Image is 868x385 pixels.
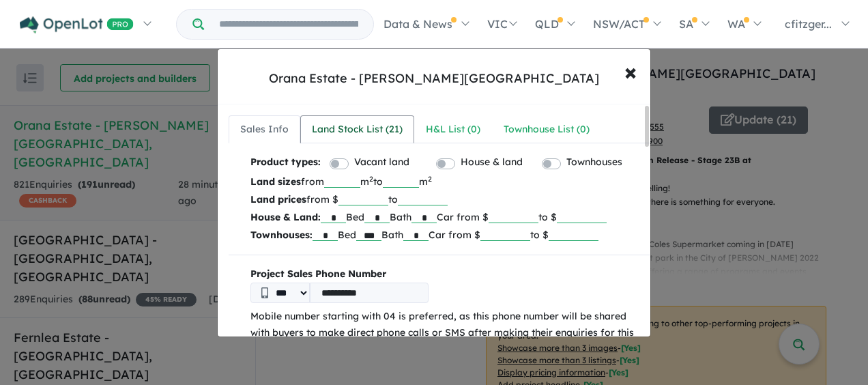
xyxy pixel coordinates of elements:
b: Project Sales Phone Number [250,266,639,283]
label: House & land [461,154,523,171]
div: Sales Info [240,122,289,138]
sup: 2 [428,174,432,184]
div: H&L List ( 0 ) [426,122,480,138]
label: Vacant land [354,154,409,171]
sup: 2 [369,174,373,184]
b: Land sizes [250,175,301,188]
label: Townhouses [566,154,622,171]
span: cfitzger... [785,17,832,31]
div: Land Stock List ( 21 ) [312,122,403,138]
p: from $ to [250,190,639,208]
b: Land prices [250,193,306,205]
b: Product types: [250,154,321,173]
p: Bed Bath Car from $ to $ [250,226,639,244]
input: Try estate name, suburb, builder or developer [207,10,371,39]
div: Townhouse List ( 0 ) [504,122,590,138]
span: × [624,57,637,86]
p: Mobile number starting with 04 is preferred, as this phone number will be shared with buyers to m... [250,309,639,357]
img: Phone icon [261,287,268,298]
div: Orana Estate - [PERSON_NAME][GEOGRAPHIC_DATA] [269,70,599,87]
p: Bed Bath Car from $ to $ [250,208,639,226]
img: Openlot PRO Logo White [20,16,134,33]
p: from m to m [250,173,639,190]
b: House & Land: [250,211,321,223]
b: Townhouses: [250,229,313,241]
